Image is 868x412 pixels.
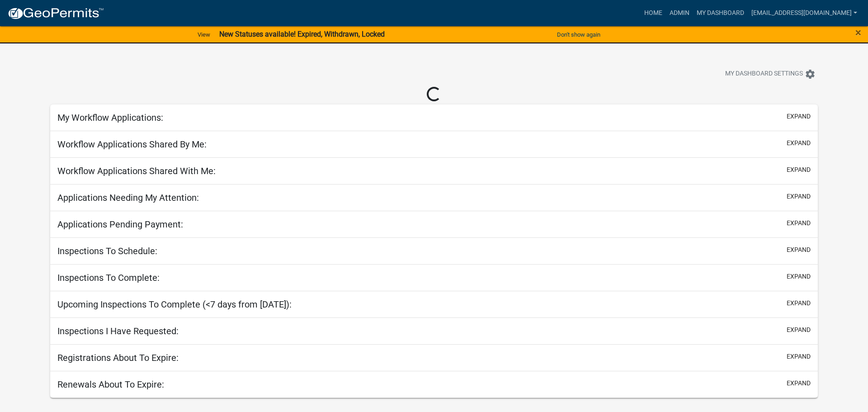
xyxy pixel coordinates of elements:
h5: Applications Pending Payment: [57,219,183,230]
h5: Inspections I Have Requested: [57,326,179,336]
button: My Dashboard Settingssettings [718,65,823,83]
span: × [855,26,861,39]
button: expand [787,192,811,201]
h5: Registrations About To Expire: [57,352,179,363]
button: expand [787,325,811,335]
h5: Applications Needing My Attention: [57,192,199,203]
button: expand [787,272,811,281]
button: expand [787,298,811,308]
strong: New Statuses available! Expired, Withdrawn, Locked [219,30,385,38]
span: My Dashboard Settings [725,69,803,80]
h5: Workflow Applications Shared With Me: [57,166,216,176]
a: [EMAIL_ADDRESS][DOMAIN_NAME] [748,5,861,22]
a: Home [641,5,666,22]
h5: Upcoming Inspections To Complete (<7 days from [DATE]): [57,299,292,310]
h5: Inspections To Complete: [57,272,160,283]
button: expand [787,218,811,228]
button: expand [787,352,811,361]
button: Don't show again [553,27,604,42]
button: expand [787,379,811,388]
a: View [194,27,214,42]
h5: My Workflow Applications: [57,112,163,123]
i: settings [805,69,816,80]
h5: Inspections To Schedule: [57,246,157,256]
a: Admin [666,5,693,22]
button: Close [855,27,861,38]
button: expand [787,112,811,121]
button: expand [787,245,811,255]
h5: Renewals About To Expire: [57,379,164,390]
h5: Workflow Applications Shared By Me: [57,139,207,150]
button: expand [787,165,811,175]
button: expand [787,138,811,148]
a: My Dashboard [693,5,748,22]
